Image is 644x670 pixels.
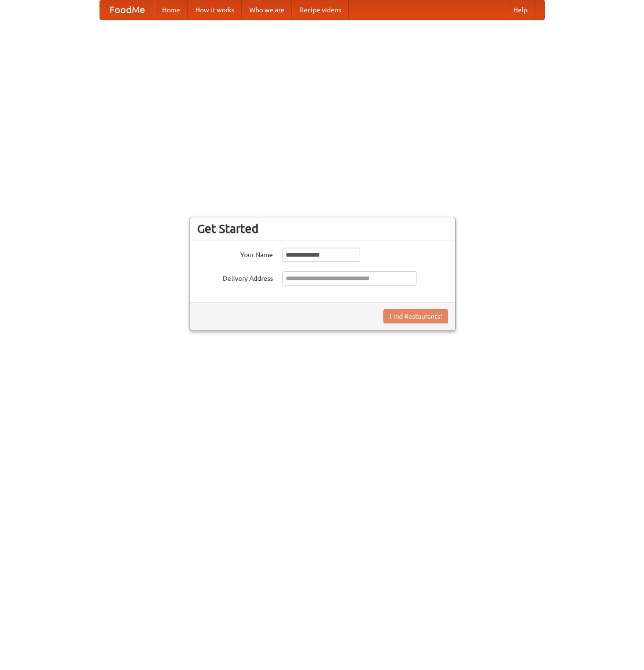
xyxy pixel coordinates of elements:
a: Recipe videos [292,0,349,19]
a: How it works [188,0,242,19]
label: Delivery Address [197,271,273,283]
button: Find Restaurants! [383,309,448,323]
a: FoodMe [100,0,154,19]
h3: Get Started [197,222,448,236]
a: Home [154,0,188,19]
a: Who we are [242,0,292,19]
a: Help [506,0,535,19]
label: Your Name [197,248,273,259]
